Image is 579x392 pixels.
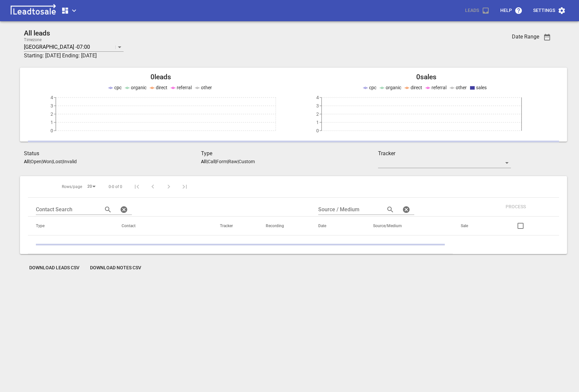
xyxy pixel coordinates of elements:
[24,159,30,164] aside: All
[114,217,212,235] th: Contact
[31,159,42,164] p: Open
[109,184,122,190] span: 0-0 of 0
[216,159,227,164] p: Form
[539,29,555,45] button: Date Range
[365,217,453,235] th: Source/Medium
[512,33,539,40] h3: Date Range
[62,159,63,164] span: |
[239,159,255,164] p: Custom
[432,85,446,90] span: referral
[24,43,90,51] p: [GEOGRAPHIC_DATA] -07:00
[316,103,319,108] tspan: 3
[50,120,53,125] tspan: 1
[24,150,201,158] h3: Status
[294,73,559,81] h2: 0 sales
[201,159,207,164] aside: All
[156,85,167,90] span: direct
[42,159,43,164] span: |
[24,29,466,37] h2: All leads
[310,217,365,235] th: Date
[24,38,42,42] label: Timezone
[52,159,53,164] span: |
[43,159,52,164] p: Won
[131,85,146,90] span: organic
[8,4,58,17] img: logo
[50,128,53,133] tspan: 0
[50,103,53,108] tspan: 3
[28,73,294,81] h2: 0 leads
[24,52,466,60] h3: Starting: [DATE] Ending: [DATE]
[28,217,114,235] th: Type
[177,85,192,90] span: referral
[208,159,215,164] p: Call
[369,85,376,90] span: cpc
[500,7,512,14] p: Help
[201,150,378,158] h3: Type
[85,262,146,274] button: Download Notes CSV
[212,217,258,235] th: Tracker
[238,159,239,164] span: |
[258,217,310,235] th: Recording
[456,85,467,90] span: other
[316,128,319,133] tspan: 0
[378,150,511,158] h3: Tracker
[227,159,228,164] span: |
[386,85,401,90] span: organic
[201,85,212,90] span: other
[29,265,79,271] span: Download Leads CSV
[207,159,208,164] span: |
[90,265,141,271] span: Download Notes CSV
[85,182,98,191] div: 20
[228,159,238,164] p: Raw
[316,95,319,100] tspan: 4
[50,95,53,100] tspan: 4
[62,184,82,190] span: Rows/page
[24,262,85,274] button: Download Leads CSV
[215,159,216,164] span: |
[411,85,422,90] span: direct
[533,7,555,14] p: Settings
[476,85,487,90] span: sales
[114,85,122,90] span: cpc
[63,159,77,164] p: Invalid
[316,111,319,117] tspan: 2
[453,217,492,235] th: Sale
[30,159,31,164] span: |
[316,120,319,125] tspan: 1
[50,111,53,117] tspan: 2
[53,159,62,164] p: Lost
